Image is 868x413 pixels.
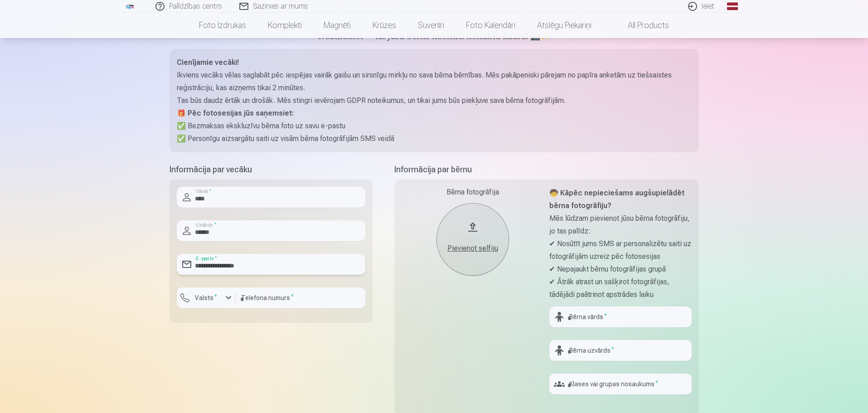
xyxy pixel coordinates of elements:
[549,238,692,263] p: ✔ Nosūtīt jums SMS ar personalizētu saiti uz fotogrāfijām uzreiz pēc fotosesijas
[177,69,692,94] p: Ikviens vecāks vēlas saglabāt pēc iespējas vairāk gaišu un sirsnīgu mirkļu no sava bērna bērnības...
[526,13,602,38] a: Atslēgu piekariņi
[549,276,692,301] p: ✔ Ātrāk atrast un sašķirot fotogrāfijas, tādējādi paātrinot apstrādes laiku
[188,13,257,38] a: Foto izdrukas
[177,94,692,107] p: Tas būs daudz ērtāk un drošāk. Mēs stingri ievērojam GDPR noteikumus, un tikai jums būs piekļuve ...
[455,13,526,38] a: Foto kalendāri
[170,163,373,176] h5: Informācija par vecāku
[362,13,407,38] a: Krūzes
[191,293,221,302] label: Valsts
[313,13,362,38] a: Magnēti
[549,189,684,210] strong: 🧒 Kāpēc nepieciešams augšupielādēt bērna fotogrāfiju?
[402,187,544,198] div: Bērna fotogrāfija
[436,203,509,276] button: Pievienot selfiju
[549,263,692,276] p: ✔ Nepajaukt bērnu fotogrāfijas grupā
[177,132,692,145] p: ✅ Personīgu aizsargātu saiti uz visām bērna fotogrāfijām SMS veidā
[177,120,692,132] p: ✅ Bezmaksas ekskluzīvu bērna foto uz savu e-pastu
[177,58,239,67] strong: Cienījamie vecāki!
[549,212,692,238] p: Mēs lūdzam pievienot jūsu bērna fotogrāfiju, jo tas palīdz:
[125,4,135,9] img: /fa1
[177,287,236,308] button: Valsts*
[407,13,455,38] a: Suvenīri
[177,109,294,117] strong: 🎁 Pēc fotosesijas jūs saņemsiet:
[446,243,500,254] div: Pievienot selfiju
[257,13,313,38] a: Komplekti
[394,163,699,176] h5: Informācija par bērnu
[602,13,680,38] a: All products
